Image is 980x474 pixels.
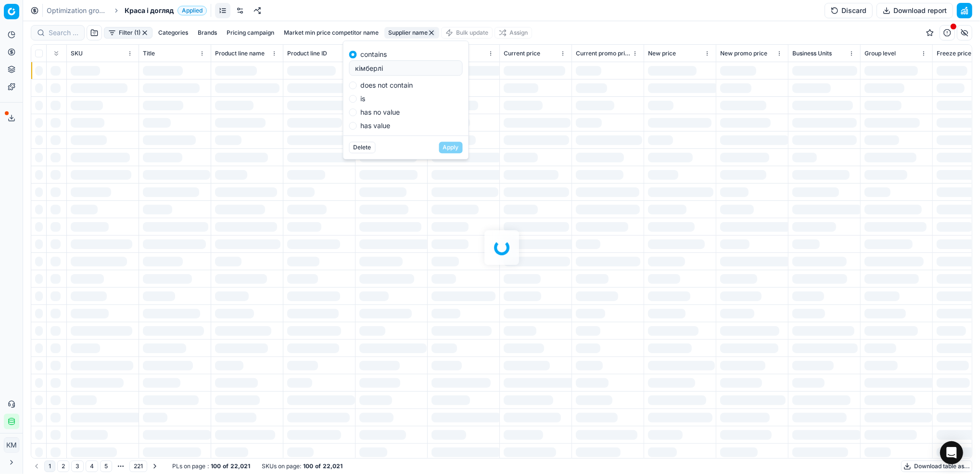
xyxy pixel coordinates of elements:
nav: breadcrumb [47,6,207,15]
div: Open Intercom Messenger [940,441,963,464]
span: Краса і доглядApplied [125,6,207,15]
button: Discard [825,3,873,18]
button: Delete [349,142,376,153]
button: Apply [439,142,463,153]
button: КM [4,437,19,453]
label: has value [361,122,391,129]
label: is [361,95,366,102]
label: contains [361,51,387,58]
label: has no value [361,109,400,116]
label: does not contain [361,82,413,89]
span: Applied [178,6,207,15]
a: Optimization groups [47,6,108,15]
span: КM [4,438,19,452]
span: Краса і догляд [125,6,174,15]
button: Download report [877,3,953,18]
